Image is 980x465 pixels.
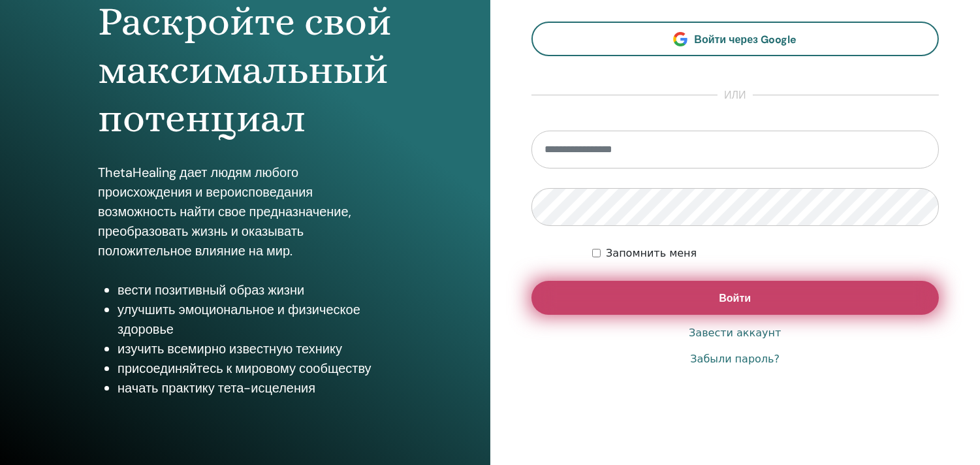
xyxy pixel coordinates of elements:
font: вести позитивный образ жизни [118,281,304,298]
a: Забыли пароль? [690,351,780,367]
font: ThetaHealing дает людям любого происхождения и вероисповедания возможность найти свое предназначе... [98,164,351,259]
font: начать практику тета-исцеления [118,379,315,396]
a: Завести аккаунт [689,325,781,341]
div: Оставьте меня аутентифицированным на неопределенный срок или пока я не выйду из системы вручную [592,246,939,261]
font: улучшить эмоциональное и физическое здоровье [118,301,360,338]
a: Войти через Google [531,22,940,56]
font: Запомнить меня [606,247,697,259]
font: Завести аккаунт [689,327,781,339]
font: или [724,88,746,102]
button: Войти [531,281,940,315]
font: Войти через Google [694,33,797,46]
font: присоединяйтесь к мировому сообществу [118,360,371,377]
font: Войти [719,291,751,305]
font: Забыли пароль? [690,353,780,365]
font: изучить всемирно известную технику [118,340,342,357]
